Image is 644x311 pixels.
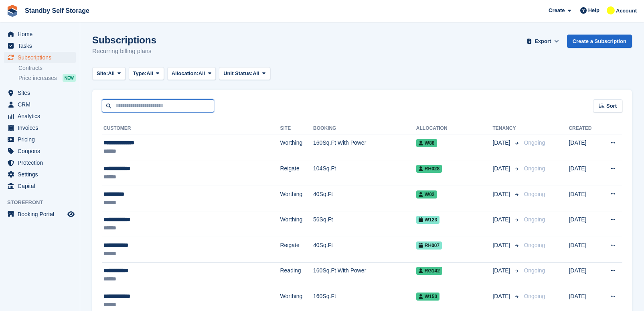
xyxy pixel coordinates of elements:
[7,198,80,207] span: Storefront
[18,29,66,40] span: Home
[492,292,512,301] span: [DATE]
[4,87,76,98] a: menu
[416,190,437,198] span: W02
[416,122,493,135] th: Allocation
[4,99,76,110] a: menu
[607,6,615,14] img: Glenn Fisher
[416,165,442,173] span: RH028
[569,211,599,237] td: [DATE]
[416,216,439,224] span: W123
[492,190,512,198] span: [DATE]
[416,267,442,275] span: RG142
[4,169,76,180] a: menu
[569,160,599,186] td: [DATE]
[4,157,76,168] a: menu
[18,74,76,82] a: Price increases NEW
[92,67,126,80] button: Site: All
[18,180,66,192] span: Capital
[22,4,93,17] a: Standby Self Storage
[492,139,512,147] span: [DATE]
[18,209,66,220] span: Booking Portal
[280,237,313,263] td: Reigate
[492,122,520,135] th: Tenancy
[524,242,545,248] span: Ongoing
[535,37,551,45] span: Export
[4,122,76,133] a: menu
[524,139,545,146] span: Ongoing
[569,262,599,288] td: [DATE]
[4,29,76,40] a: menu
[4,110,76,122] a: menu
[18,110,66,122] span: Analytics
[198,70,205,78] span: All
[223,70,253,78] span: Unit Status:
[4,209,76,220] a: menu
[416,293,439,301] span: W150
[219,67,270,80] button: Unit Status: All
[146,70,153,78] span: All
[313,160,416,186] td: 104Sq.Ft
[280,135,313,160] td: Worthing
[492,266,512,275] span: [DATE]
[66,209,76,219] a: Preview store
[280,186,313,211] td: Worthing
[492,215,512,224] span: [DATE]
[4,145,76,157] a: menu
[280,160,313,186] td: Reigate
[18,74,57,82] span: Price increases
[92,47,156,56] p: Recurring billing plans
[167,67,216,80] button: Allocation: All
[63,74,76,82] div: NEW
[606,102,617,110] span: Sort
[18,52,66,63] span: Subscriptions
[313,135,416,160] td: 160Sq.Ft With Power
[567,35,632,48] a: Create a Subscription
[172,70,198,78] span: Allocation:
[4,52,76,63] a: menu
[524,267,545,274] span: Ongoing
[313,262,416,288] td: 160Sq.Ft With Power
[280,262,313,288] td: Reading
[108,70,115,78] span: All
[524,165,545,172] span: Ongoing
[4,134,76,145] a: menu
[133,70,147,78] span: Type:
[569,135,599,160] td: [DATE]
[18,40,66,51] span: Tasks
[313,211,416,237] td: 56Sq.Ft
[18,169,66,180] span: Settings
[313,237,416,263] td: 40Sq.Ft
[97,70,108,78] span: Site:
[492,164,512,173] span: [DATE]
[18,87,66,98] span: Sites
[280,211,313,237] td: Worthing
[416,241,442,250] span: RH007
[588,6,599,14] span: Help
[102,122,280,135] th: Customer
[18,122,66,133] span: Invoices
[18,99,66,110] span: CRM
[253,70,259,78] span: All
[616,7,637,15] span: Account
[569,237,599,263] td: [DATE]
[569,186,599,211] td: [DATE]
[313,122,416,135] th: Booking
[280,122,313,135] th: Site
[92,35,156,45] h1: Subscriptions
[416,139,437,147] span: W88
[524,293,545,299] span: Ongoing
[6,5,18,17] img: stora-icon-8386f47178a22dfd0bd8f6a31ec36ba5ce8667c1dd55bd0f319d3a0aa187defe.svg
[129,67,164,80] button: Type: All
[525,35,561,48] button: Export
[18,145,66,157] span: Coupons
[569,122,599,135] th: Created
[18,64,76,72] a: Contracts
[18,134,66,145] span: Pricing
[549,6,565,14] span: Create
[4,40,76,51] a: menu
[524,216,545,223] span: Ongoing
[524,191,545,197] span: Ongoing
[313,186,416,211] td: 40Sq.Ft
[18,157,66,168] span: Protection
[4,180,76,192] a: menu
